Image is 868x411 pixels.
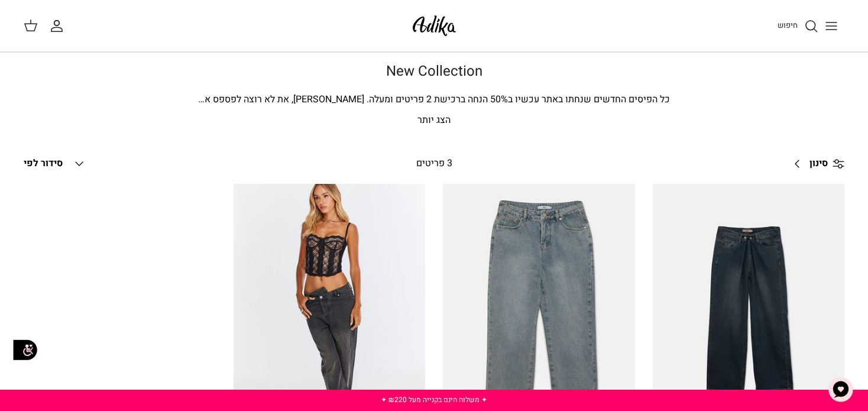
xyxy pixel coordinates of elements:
[823,372,859,407] button: צ'אט
[338,156,530,171] div: 3 פריטים
[786,150,844,178] a: סינון
[409,12,459,40] img: Adika IL
[198,92,670,122] span: כל הפיסים החדשים שנחתו באתר עכשיו ב50% הנחה ברכישת 2 פריטים ומעלה. [PERSON_NAME], את לא רוצה לפספ...
[809,156,828,171] span: סינון
[9,334,41,366] img: accessibility_icon02.svg
[818,13,844,39] button: Toggle menu
[778,19,818,33] a: חיפוש
[24,156,63,170] span: סידור לפי
[381,394,487,405] a: ✦ משלוח חינם בקנייה מעל ₪220 ✦
[24,113,844,128] p: הצג יותר
[778,20,798,31] span: חיפוש
[24,63,844,80] h1: New Collection
[24,151,86,177] button: סידור לפי
[50,19,69,33] a: החשבון שלי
